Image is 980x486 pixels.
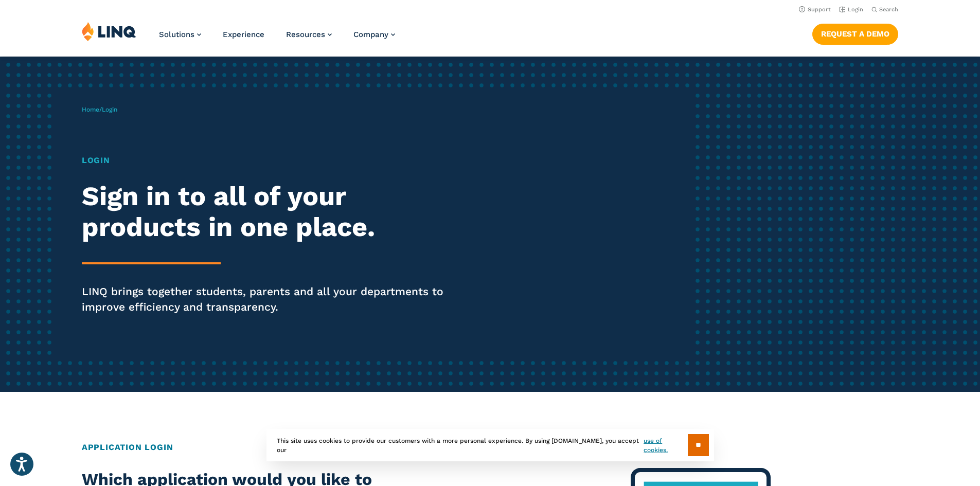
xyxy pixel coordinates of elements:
[812,22,898,44] nav: Button Navigation
[223,30,264,39] a: Experience
[82,106,99,113] a: Home
[102,106,117,113] span: Login
[286,30,332,39] a: Resources
[82,154,459,167] h1: Login
[82,441,898,454] h2: Application Login
[82,181,459,243] h2: Sign in to all of your products in one place.
[159,22,395,56] nav: Primary Navigation
[159,30,201,39] a: Solutions
[286,30,325,39] span: Resources
[82,106,117,113] span: /
[159,30,194,39] span: Solutions
[812,24,898,44] a: Request a Demo
[644,436,687,455] a: use of cookies.
[82,22,136,41] img: LINQ | K‑12 Software
[266,429,714,461] div: This site uses cookies to provide our customers with a more personal experience. By using [DOMAIN...
[879,6,898,13] span: Search
[799,6,831,13] a: Support
[353,30,388,39] span: Company
[82,284,459,315] p: LINQ brings together students, parents and all your departments to improve efficiency and transpa...
[353,30,395,39] a: Company
[839,6,863,13] a: Login
[871,6,898,13] button: Open Search Bar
